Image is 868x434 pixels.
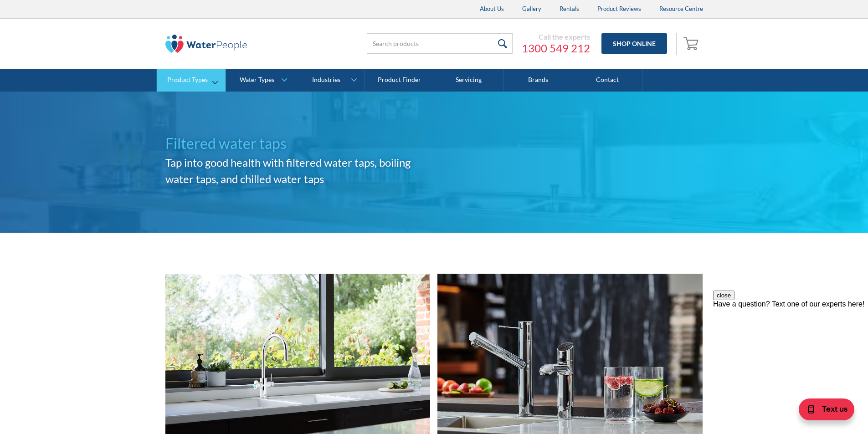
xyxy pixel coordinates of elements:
[165,35,247,53] img: The Water People
[165,133,434,154] h1: Filtered water taps
[683,36,701,51] img: shopping cart
[165,154,434,187] h2: Tap into good health with filtered water taps, boiling water taps, and chilled water taps
[312,76,340,84] div: Industries
[295,69,364,92] a: Industries
[226,69,295,92] a: Water Types
[681,33,703,55] a: Open empty cart
[367,33,513,54] input: Search products
[365,69,434,92] a: Product Finder
[777,388,868,434] iframe: podium webchat widget bubble
[573,69,642,92] a: Contact
[240,76,274,84] div: Water Types
[522,32,590,41] div: Call the experts
[522,41,590,55] a: 1300 549 212
[503,69,573,92] a: Brands
[167,76,208,84] div: Product Types
[434,69,503,92] a: Servicing
[713,291,868,400] iframe: podium webchat widget prompt
[601,33,667,54] a: Shop Online
[157,69,226,92] a: Product Types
